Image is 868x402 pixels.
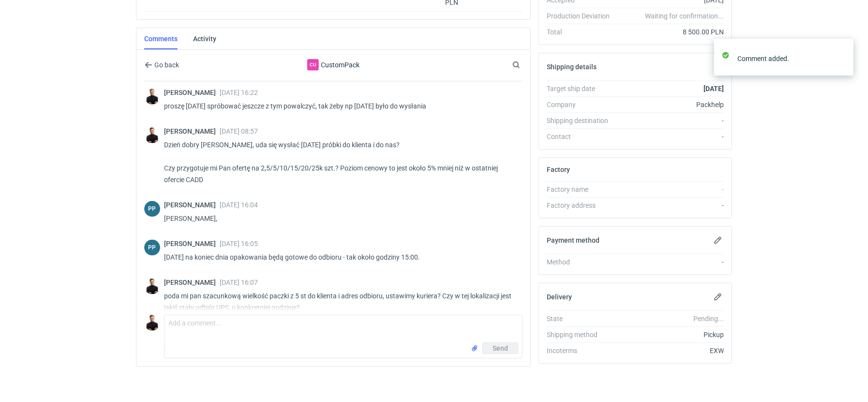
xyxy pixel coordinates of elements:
[144,59,180,71] button: Go back
[144,28,178,49] a: Comments
[617,132,724,141] div: -
[547,314,617,324] div: State
[220,89,258,96] span: [DATE] 16:22
[510,59,541,71] input: Search
[193,28,216,49] a: Activity
[617,346,724,356] div: EXW
[617,257,724,267] div: -
[164,100,515,112] p: proszę [DATE] spróbować jeszcze z tym powalczyć, tak żeby np [DATE] było do wysłania
[737,54,839,63] div: Comment added.
[144,201,160,217] div: Paweł Puch
[547,346,617,356] div: Incoterms
[547,27,617,37] div: Total
[164,139,515,186] p: Dzień dobry [PERSON_NAME], uda się wysłać [DATE] próbki do klienta i do nas? Czy przygotuje mi Pa...
[307,59,319,71] div: CustomPack
[547,100,617,109] div: Company
[164,213,515,224] p: [PERSON_NAME],
[144,315,160,331] img: Tomasz Kubiak
[547,236,599,244] h2: Payment method
[617,201,724,210] div: -
[547,84,617,93] div: Target ship date
[254,59,413,71] div: CustomPack
[493,345,508,352] span: Send
[220,278,258,286] span: [DATE] 16:07
[164,127,220,135] span: [PERSON_NAME]
[144,201,160,217] figcaption: PP
[547,293,572,301] h2: Delivery
[164,89,220,96] span: [PERSON_NAME]
[617,100,724,109] div: Packhelp
[645,11,724,21] em: Waiting for confirmation...
[144,89,160,105] img: Tomasz Kubiak
[164,290,515,313] p: poda mi pan szacunkową wielkość paczki z 5 st do klienta i adres odbioru, ustawimy kuriera? Czy w...
[712,291,724,303] button: Edit delivery details
[164,278,220,286] span: [PERSON_NAME]
[547,185,617,194] div: Factory name
[547,132,617,141] div: Contact
[164,251,515,263] p: [DATE] na koniec dnia opakowania będą gotowe do odbioru - tak około godziny 15:00.
[547,116,617,125] div: Shipping destination
[152,62,179,68] span: Go back
[617,185,724,194] div: -
[693,315,724,323] em: Pending...
[617,27,724,37] div: 8 500.00 PLN
[547,330,617,340] div: Shipping method
[144,240,160,256] figcaption: PP
[547,201,617,210] div: Factory address
[547,166,570,173] h2: Factory
[144,127,160,143] img: Tomasz Kubiak
[164,201,220,209] span: [PERSON_NAME]
[220,201,258,209] span: [DATE] 16:04
[482,342,518,354] button: Send
[617,116,724,125] div: -
[220,240,258,247] span: [DATE] 16:05
[144,240,160,256] div: Paweł Puch
[703,85,724,93] strong: [DATE]
[307,59,319,71] figcaption: Cu
[164,240,220,247] span: [PERSON_NAME]
[144,278,160,294] img: Tomasz Kubiak
[220,127,258,135] span: [DATE] 08:57
[547,63,597,71] h2: Shipping details
[547,11,617,21] div: Production Deviation
[712,234,724,246] button: Edit payment method
[839,53,846,63] button: close
[617,330,724,340] div: Pickup
[547,257,617,267] div: Method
